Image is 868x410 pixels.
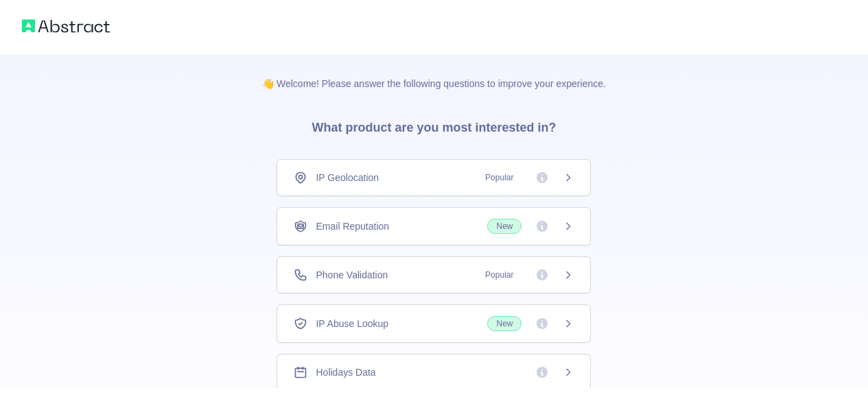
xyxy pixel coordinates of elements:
[316,268,388,282] span: Phone Validation
[477,171,521,184] span: Popular
[316,365,375,379] span: Holidays Data
[22,16,110,36] img: Abstract logo
[487,219,521,234] span: New
[290,91,578,159] h3: What product are you most interested in?
[316,171,379,184] span: IP Geolocation
[316,219,389,233] span: Email Reputation
[316,317,388,330] span: IP Abuse Lookup
[487,316,521,331] span: New
[477,268,521,282] span: Popular
[240,55,628,91] p: 👋 Welcome! Please answer the following questions to improve your experience.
